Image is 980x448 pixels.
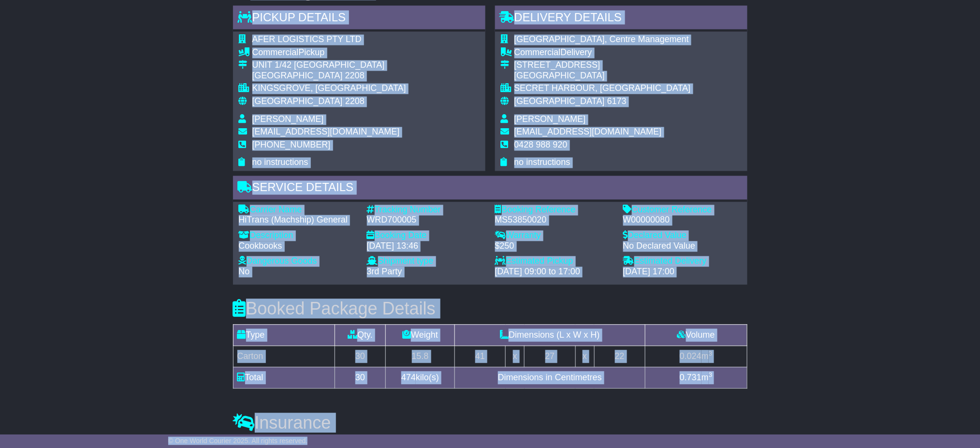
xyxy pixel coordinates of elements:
span: Commercial [252,48,299,58]
div: MS53850020 [495,215,614,226]
div: Pickup [252,48,406,59]
span: no instructions [252,158,308,167]
div: Estimated Delivery [623,256,742,267]
div: Delivery Details [495,6,747,32]
div: W00000080 [623,215,742,226]
span: 0428 988 920 [514,140,568,150]
span: [PERSON_NAME] [252,115,324,124]
span: [PHONE_NUMBER] [252,140,331,150]
div: Service Details [233,176,747,202]
div: No Declared Value [623,241,742,252]
sup: 3 [709,372,713,379]
span: 0.024 [680,352,702,361]
sup: 3 [709,350,713,358]
span: 0.731 [680,373,702,383]
div: $250 [495,241,614,252]
span: [EMAIL_ADDRESS][DOMAIN_NAME] [252,127,400,137]
span: [PERSON_NAME] [514,115,586,124]
div: Pickup Details [233,6,485,32]
span: 3rd Party [367,267,402,277]
td: 30 [335,346,385,367]
td: 30 [335,367,385,388]
div: KINGSGROVE, [GEOGRAPHIC_DATA] [252,84,406,94]
td: Carton [233,346,335,367]
div: Shipment type [367,256,485,267]
td: m [645,346,747,367]
div: [DATE] 09:00 to 17:00 [495,267,614,278]
span: Commercial [514,48,561,58]
td: Qty. [335,325,385,346]
div: Warranty [495,231,614,241]
span: [GEOGRAPHIC_DATA] [252,97,343,106]
div: Estimated Pickup [495,256,614,267]
div: Carrier Name [239,205,357,216]
span: 2208 [345,97,365,106]
td: m [645,367,747,388]
span: 6173 [607,97,627,106]
div: Cookbooks [239,241,357,252]
td: Dimensions in Centimetres [455,367,645,388]
div: Booking Date [367,231,485,241]
td: x [506,346,525,367]
div: [GEOGRAPHIC_DATA] 2208 [252,71,406,82]
td: 27 [525,346,575,367]
div: Dangerous Goods [239,256,357,267]
div: WRD700005 [367,215,485,226]
td: 41 [455,346,506,367]
div: Customer Reference [623,205,742,216]
span: AFER LOGISTICS PTY LTD [252,35,362,45]
div: Description [239,231,357,241]
div: [GEOGRAPHIC_DATA] [514,71,691,82]
div: UNIT 1/42 [GEOGRAPHIC_DATA] [252,60,406,71]
span: © One World Courier 2025. All rights reserved. [168,437,308,445]
span: [GEOGRAPHIC_DATA], Centre Management [514,35,689,45]
td: Type [233,325,335,346]
div: Tracking Number [367,205,485,216]
div: HiTrans (Machship) General [239,215,357,226]
h3: Insurance [233,414,747,433]
span: No [239,267,250,277]
td: Total [233,367,335,388]
div: Declared Value [623,231,742,241]
div: [DATE] 13:46 [367,241,485,252]
div: Delivery [514,48,691,59]
td: Weight [386,325,455,346]
td: 15.8 [386,346,455,367]
td: kilo(s) [386,367,455,388]
div: Booking Reference [495,205,614,216]
div: SECRET HARBOUR, [GEOGRAPHIC_DATA] [514,84,691,94]
td: 22 [594,346,645,367]
h3: Booked Package Details [233,299,747,319]
span: 474 [401,373,416,383]
td: Dimensions (L x W x H) [455,325,645,346]
td: Volume [645,325,747,346]
td: x [575,346,594,367]
span: no instructions [514,158,570,167]
div: [DATE] 17:00 [623,267,742,278]
span: [GEOGRAPHIC_DATA] [514,97,605,106]
div: [STREET_ADDRESS] [514,60,691,71]
span: [EMAIL_ADDRESS][DOMAIN_NAME] [514,127,662,137]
